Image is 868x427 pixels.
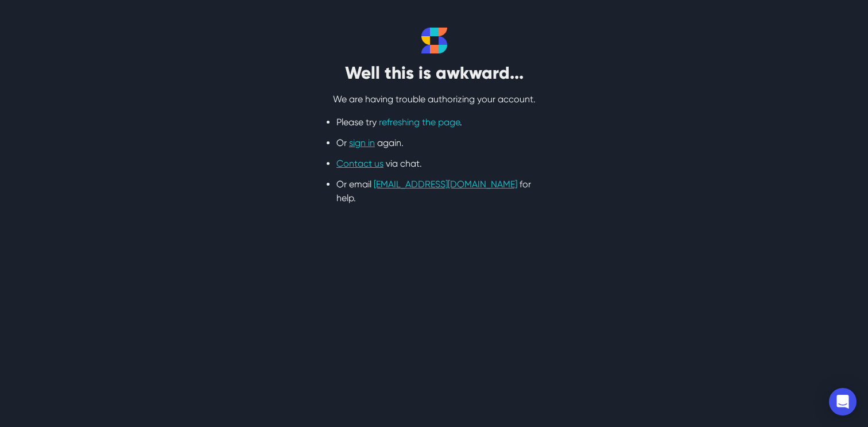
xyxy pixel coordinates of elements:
[349,137,375,148] a: sign in
[336,116,532,129] li: Please try .
[379,117,460,128] a: refreshing the page
[336,178,532,205] li: Or email for help.
[336,157,532,171] li: via chat.
[336,136,532,150] li: Or again.
[290,93,578,106] p: We are having trouble authorizing your account.
[374,179,517,190] a: [EMAIL_ADDRESS][DOMAIN_NAME]
[290,63,578,83] h2: Well this is awkward...
[336,158,383,169] a: Contact us
[829,388,857,416] div: Open Intercom Messenger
